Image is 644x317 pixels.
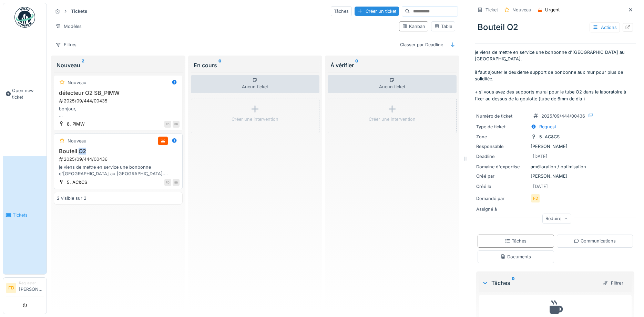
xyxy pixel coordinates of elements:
div: [DATE] [533,183,548,190]
div: Nouveau [57,61,180,69]
div: Responsable [476,143,528,150]
div: Tâches [331,6,352,16]
div: 2 visible sur 2 [57,195,86,201]
div: Créer un ticket [355,7,399,16]
div: Communications [574,238,616,244]
a: Tickets [3,156,47,275]
sup: 0 [218,61,222,69]
h3: Bouteil O2 [57,148,180,155]
div: Urgent [545,7,560,13]
img: Badge_color-CXgf-gQk.svg [14,7,35,28]
div: Demandé par [476,195,528,202]
div: Aucun ticket [328,75,457,93]
div: Filtres [52,40,80,50]
sup: 0 [355,61,358,69]
div: FD [164,121,171,128]
div: Kanban [402,23,425,30]
div: Nouveau [68,138,86,144]
div: 2025/09/444/00436 [541,113,585,119]
div: FD [531,194,540,203]
div: Requester [19,280,44,286]
div: 5. AC&CS [67,179,87,186]
div: Créer une intervention [232,116,278,122]
div: Domaine d'expertise [476,164,528,170]
div: Tâches [482,279,597,287]
li: FD [6,283,16,293]
div: Type de ticket [476,123,528,130]
div: Deadline [476,153,528,160]
div: Nouveau [512,7,531,13]
div: bonjour, J'ai placer un détecteur O2 (petit modéle jaune portable) sur le bureau de [PERSON_NAME]... [57,106,180,119]
p: je viens de mettre en service une bonbonne d'[GEOGRAPHIC_DATA] au [GEOGRAPHIC_DATA]. il faut ajou... [475,49,636,102]
div: BB [173,179,180,186]
div: Créé par [476,173,528,179]
strong: Tickets [68,8,90,14]
div: Table [434,23,452,30]
a: FD Requester[PERSON_NAME] [6,280,44,297]
div: 8. PIMW [67,121,85,127]
div: [PERSON_NAME] [476,173,634,179]
div: FD [164,179,171,186]
div: Request [539,123,556,130]
a: Open new ticket [3,31,47,156]
div: 2025/09/444/00435 [58,98,180,104]
div: BB [173,121,180,128]
span: Open new ticket [12,87,44,100]
div: En cours [194,61,317,69]
div: Ticket [485,7,498,13]
div: Nouveau [68,79,86,86]
div: Modèles [52,21,85,31]
li: [PERSON_NAME] [19,280,44,295]
div: Actions [590,22,620,32]
div: Réduire [542,214,571,224]
div: [PERSON_NAME] [476,143,634,150]
div: [DATE] [533,153,548,160]
div: je viens de mettre en service une bonbonne d'[GEOGRAPHIC_DATA] au [GEOGRAPHIC_DATA]. il faut ajou... [57,164,180,177]
div: amélioration / optimisation [476,164,634,170]
div: Créer une intervention [369,116,416,122]
sup: 2 [82,61,84,69]
div: À vérifier [330,61,454,69]
div: Zone [476,133,528,140]
div: Aucun ticket [191,75,320,93]
div: Tâches [505,238,527,244]
div: Classer par Deadline [397,40,446,50]
div: Numéro de ticket [476,113,528,119]
span: Tickets [13,212,44,218]
div: 5. AC&CS [539,133,560,140]
div: Documents [500,254,531,260]
div: 2025/09/444/00436 [58,156,180,162]
sup: 0 [512,279,515,287]
div: Bouteil O2 [475,18,636,36]
h3: détecteur O2 SB_PIMW [57,90,180,96]
div: Créé le [476,183,528,190]
div: Assigné à [476,206,528,212]
div: Filtrer [600,278,626,288]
